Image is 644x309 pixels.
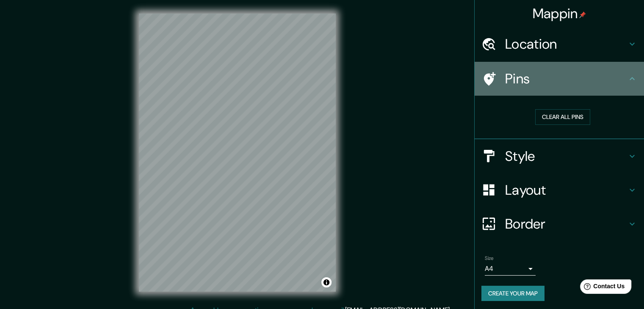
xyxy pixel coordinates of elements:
h4: Border [505,215,627,232]
iframe: Help widget launcher [569,276,635,300]
button: Toggle attribution [321,277,332,287]
h4: Location [505,36,627,52]
div: Style [475,139,644,173]
h4: Layout [505,182,627,199]
button: Clear all pins [535,109,590,125]
div: Layout [475,173,644,207]
canvas: Map [139,14,336,292]
div: A4 [485,262,536,276]
h4: Style [505,148,627,165]
div: Border [475,207,644,241]
img: pin-icon.png [579,11,586,18]
h4: Mappin [533,5,586,22]
h4: Pins [505,70,627,87]
button: Create your map [481,286,544,301]
label: Size [485,254,494,262]
div: Pins [475,62,644,96]
div: Location [475,27,644,61]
